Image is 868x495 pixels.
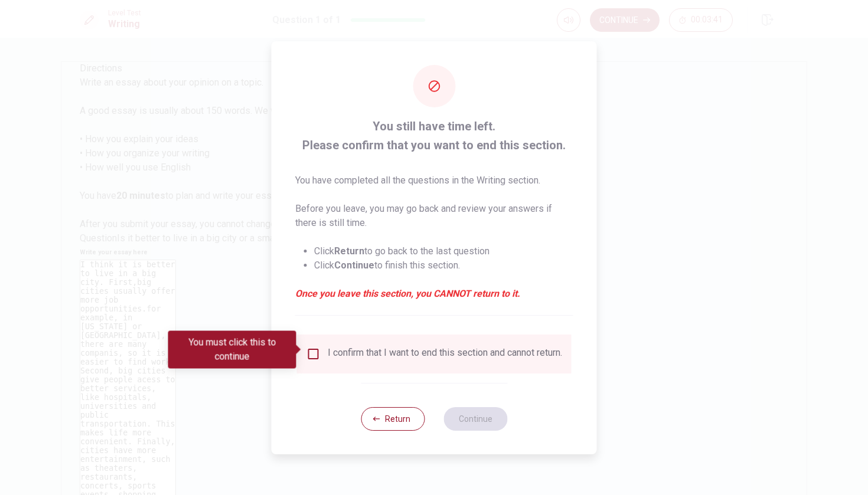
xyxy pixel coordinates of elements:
em: Once you leave this section, you CANNOT return to it. [295,287,573,301]
p: Before you leave, you may go back and review your answers if there is still time. [295,202,573,230]
strong: Return [334,245,364,257]
li: Click to finish this section. [314,258,573,273]
li: Click to go back to the last question [314,244,573,258]
div: I confirm that I want to end this section and cannot return. [328,347,562,361]
button: Return [361,407,425,431]
div: You must click this to continue [168,331,296,369]
p: You have completed all the questions in the Writing section. [295,173,573,188]
strong: Continue [334,260,374,271]
span: You still have time left. Please confirm that you want to end this section. [295,117,573,155]
span: You must click this to continue [306,347,321,361]
button: Continue [443,407,507,431]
